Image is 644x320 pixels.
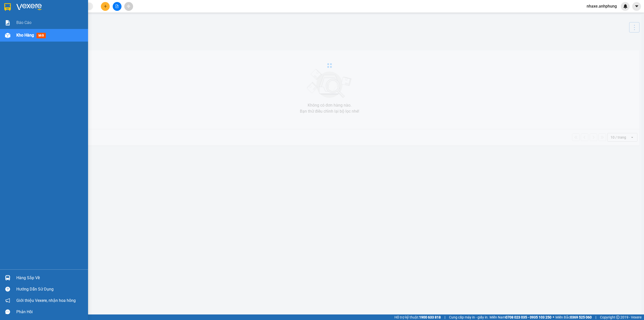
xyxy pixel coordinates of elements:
[5,309,10,314] span: message
[632,2,641,11] button: caret-down
[616,315,620,319] span: copyright
[16,274,84,282] div: Hàng sắp về
[16,297,76,304] span: Giới thiệu Vexere, nhận hoa hồng
[127,5,130,8] span: aim
[5,33,10,38] img: warehouse-icon
[5,275,10,280] img: warehouse-icon
[449,314,488,320] span: Cung cấp máy in - giấy in:
[5,298,10,303] span: notification
[505,315,551,319] strong: 0708 023 035 - 0935 103 250
[570,315,592,319] strong: 0369 525 060
[5,20,10,25] img: solution-icon
[36,33,46,38] span: mới
[16,33,34,38] span: Kho hàng
[104,5,107,8] span: plus
[623,4,628,9] img: icon-new-feature
[16,19,31,26] span: Báo cáo
[490,314,551,320] span: Miền Nam
[113,2,122,11] button: file-add
[115,5,119,8] span: file-add
[124,2,133,11] button: aim
[555,314,592,320] span: Miền Bắc
[16,285,84,293] div: Hướng dẫn sử dụng
[419,315,441,319] strong: 1900 633 818
[5,287,10,292] span: question-circle
[394,314,441,320] span: Hỗ trợ kỹ thuật:
[101,2,110,11] button: plus
[4,3,11,11] img: logo-vxr
[445,314,445,320] span: |
[16,308,84,316] div: Phản hồi
[595,314,596,320] span: |
[553,316,554,318] span: ⚪️
[583,3,621,9] span: nhaxe.anhphung
[634,4,639,9] span: caret-down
